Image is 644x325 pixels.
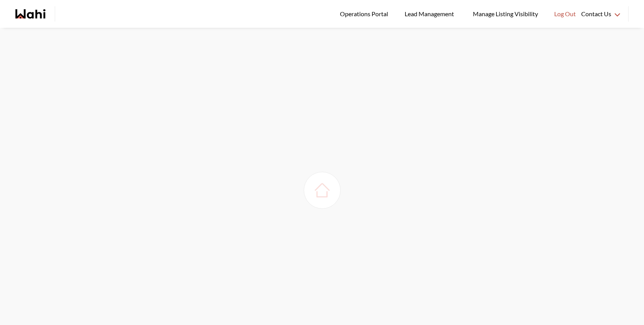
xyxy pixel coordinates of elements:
[405,9,457,19] span: Lead Management
[15,9,45,19] a: Wahi homepage
[471,9,540,19] span: Manage Listing Visibility
[554,9,576,19] span: Log Out
[340,9,391,19] span: Operations Portal
[311,179,333,201] img: loading house image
